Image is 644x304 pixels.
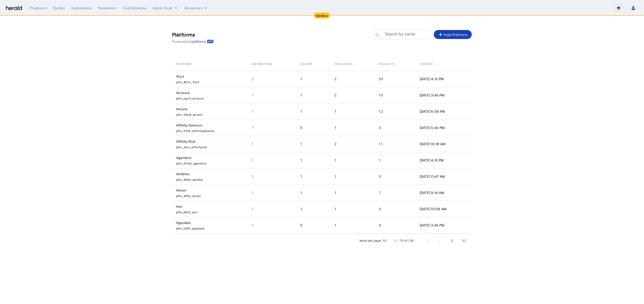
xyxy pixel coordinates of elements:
[53,5,65,10] div: Quotes
[416,87,472,103] td: [DATE] 3:45 PM
[331,201,375,217] td: 1
[172,136,248,152] td: Affinity Risk
[248,87,297,103] td: 1
[296,201,330,217] td: 1
[172,168,248,184] td: AmWins
[331,168,375,184] td: 1
[185,5,208,10] button: Resources dropdown menu
[331,184,375,201] td: 1
[375,119,416,136] td: 3
[248,201,297,217] td: 1
[172,87,248,103] td: Acrisure
[172,119,248,136] td: Affinity Advisors
[172,31,214,38] h3: Platforms
[375,87,416,103] td: 10
[172,217,248,233] td: Appulate
[331,71,375,87] td: 2
[248,136,297,152] td: 1
[296,71,330,87] td: 1
[296,119,330,136] td: 0
[416,71,472,87] td: [DATE] 4:31 PM
[375,184,416,201] td: 7
[375,168,416,184] td: 3
[296,168,330,184] td: 1
[176,144,246,149] p: pfm_1vyo_affinityrisk
[383,238,386,243] div: 10
[375,136,416,152] td: 11
[375,57,416,71] th: Products
[248,103,297,119] td: 1
[172,103,248,119] td: Acturis
[296,57,330,71] th: Groups
[438,31,444,37] mat-icon: add
[172,39,214,44] p: Powered by
[331,87,375,103] td: 2
[176,209,246,214] p: pfm_j8m7_aon
[314,12,330,18] div: Sandbox
[375,152,416,168] td: 1
[176,225,246,230] p: pfm_h20f_appulate
[331,217,375,233] td: 1
[375,201,416,217] td: 3
[248,71,297,87] td: 2
[446,235,458,247] button: Next page
[416,152,472,168] td: [DATE] 4:31 PM
[416,217,472,233] td: [DATE] 3:45 PM
[394,238,414,243] div: 1 – 10 of 136
[416,57,472,71] th: Created
[176,95,246,100] p: pfm_npv0_acrisure
[30,5,47,10] div: Producers
[153,5,179,10] button: internal dropdown menu
[248,152,297,168] td: 1
[172,201,248,217] td: Aon
[375,103,416,119] td: 12
[416,136,472,152] td: [DATE] 10:18 AM
[296,103,330,119] td: 1
[176,176,246,181] p: pfm_3h8e_amwins
[248,184,297,201] td: 1
[248,217,297,233] td: 1
[98,5,117,10] div: Parameters
[331,119,375,136] td: 1
[176,128,246,133] p: pfm_h7t6_affinityadvisors
[248,119,297,136] td: 1
[359,238,382,243] div: Items per page:
[296,136,330,152] td: 1
[438,31,468,37] div: Add Platform
[190,39,214,44] a: /platforms
[296,152,330,168] td: 1
[458,235,470,247] button: Last page
[331,136,375,152] td: 2
[416,103,472,119] td: [DATE] 6:09 PM
[331,152,375,168] td: 1
[416,119,472,136] td: [DATE] 5:40 PM
[331,103,375,119] td: 1
[123,5,147,10] div: Field Schemas
[416,184,472,201] td: [DATE] 9:14 AM
[248,57,297,71] th: Distributors
[385,32,415,37] mat-label: Search by name
[172,71,248,87] td: 1Fort
[375,217,416,233] td: 4
[176,79,246,84] p: pfm_8e7n_1fort
[248,168,297,184] td: 1
[172,57,248,71] th: Platform
[176,193,246,198] p: pfm_9f8u_anzen
[416,168,472,184] td: [DATE] 11:47 AM
[375,71,416,87] td: 33
[176,160,246,165] p: pfm_d7w9_agentero
[6,6,22,10] img: Herald Logo
[296,184,330,201] td: 1
[331,57,375,71] th: Producers
[172,152,248,168] td: Agentero
[296,217,330,233] td: 0
[434,30,472,39] button: Add Platform
[71,5,92,10] div: Submissions
[172,184,248,201] td: Anzen
[416,201,472,217] td: [DATE] 10:06 AM
[372,32,381,38] mat-icon: search
[176,111,246,116] p: pfm_t0m8_acturis
[296,87,330,103] td: 1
